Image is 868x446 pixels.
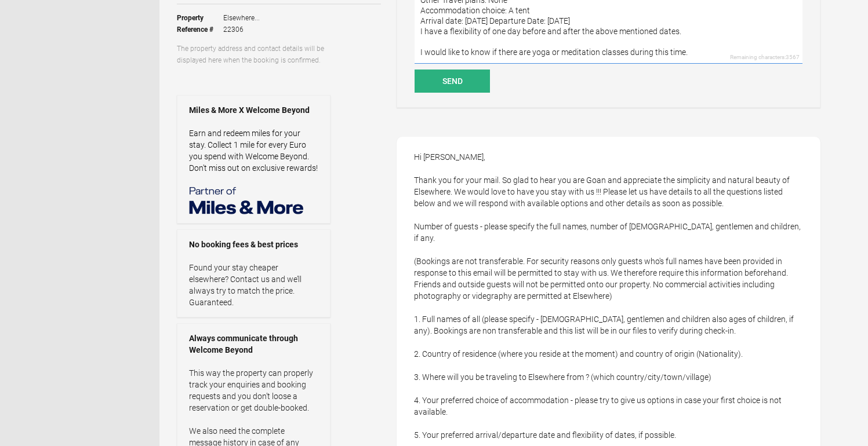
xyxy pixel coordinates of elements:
strong: Always communicate through Welcome Beyond [189,332,318,356]
button: Send [415,70,490,93]
p: The property address and contact details will be displayed here when the booking is confirmed. [177,43,331,66]
a: Earn and redeem miles for your stay. Collect 1 mile for every Euro you spend with Welcome Beyond.... [189,129,318,173]
p: Found your stay cheaper elsewhere? Contact us and we’ll always try to match the price. Guaranteed. [189,262,318,308]
strong: Miles & More X Welcome Beyond [189,104,318,116]
strong: Reference # [177,24,223,35]
span: Elsewhere... [223,12,260,24]
strong: Property [177,12,223,24]
img: Miles & More [189,185,305,214]
strong: No booking fees & best prices [189,239,318,250]
span: 22306 [223,24,260,35]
